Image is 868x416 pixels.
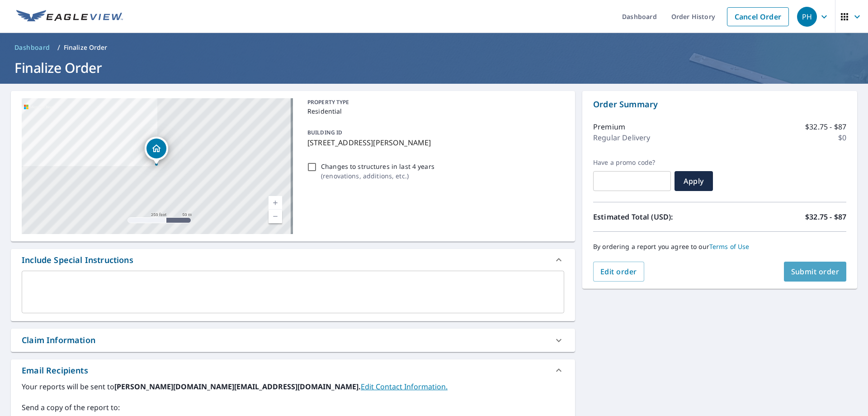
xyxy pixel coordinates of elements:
span: Apply [682,176,706,186]
div: PH [797,7,817,27]
b: [PERSON_NAME][DOMAIN_NAME][EMAIL_ADDRESS][DOMAIN_NAME]. [114,382,361,392]
div: Email Recipients [11,359,575,381]
p: Estimated Total (USD): [593,211,720,222]
p: ( renovations, additions, etc. ) [321,171,434,181]
p: By ordering a report you agree to our [593,243,846,251]
p: BUILDING ID [307,129,342,136]
p: Premium [593,121,625,132]
h1: Finalize Order [11,58,857,77]
p: PROPERTY TYPE [307,98,561,106]
p: $32.75 - $87 [805,211,846,222]
a: EditContactInfo [361,382,448,392]
a: Current Level 17, Zoom In [269,196,282,210]
p: Residential [307,106,561,116]
div: Email Recipients [22,364,88,377]
button: Edit order [593,262,644,282]
li: / [57,42,60,53]
p: Order Summary [593,98,846,110]
p: $0 [838,132,846,143]
a: Cancel Order [727,7,789,26]
label: Send a copy of the report to: [22,402,564,413]
p: Changes to structures in last 4 years [321,162,434,171]
label: Have a promo code? [593,158,671,167]
label: Your reports will be sent to [22,381,564,392]
button: Apply [675,171,713,191]
img: EV Logo [16,10,123,24]
button: Submit order [784,262,847,282]
nav: breadcrumb [11,40,857,55]
span: Submit order [791,267,840,277]
a: Terms of Use [709,242,750,251]
div: Claim Information [11,329,575,352]
div: Dropped pin, building 1, Residential property, 7080 Hedges Ln Frazeysburg, OH 43822 [145,137,168,165]
div: Include Special Instructions [11,249,575,271]
div: Include Special Instructions [22,254,133,266]
span: Edit order [600,267,637,277]
p: Finalize Order [64,43,108,52]
p: [STREET_ADDRESS][PERSON_NAME] [307,137,561,148]
div: Claim Information [22,334,95,346]
p: $32.75 - $87 [805,121,846,132]
p: Regular Delivery [593,132,650,143]
a: Current Level 17, Zoom Out [269,210,282,223]
span: Dashboard [14,43,50,52]
a: Dashboard [11,40,54,55]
